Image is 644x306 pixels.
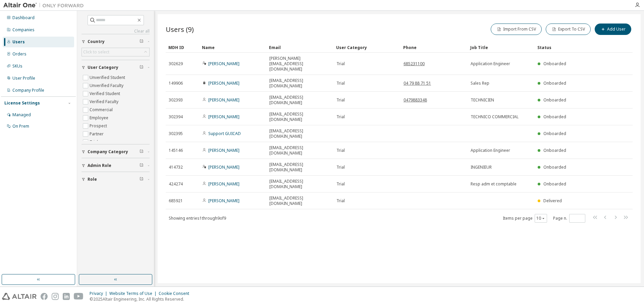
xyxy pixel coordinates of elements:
[543,164,566,170] span: Onboarded
[169,131,183,136] span: 302395
[169,198,183,204] span: 685921
[12,51,26,57] div: Orders
[3,2,87,9] img: Altair One
[404,61,425,67] tcxspan: Call 685231100 via 3CX
[168,42,197,53] div: MDH ID
[82,144,150,159] button: Company Category
[336,81,345,86] span: Trial
[336,148,345,153] span: Trial
[208,147,239,153] a: [PERSON_NAME]
[82,34,150,49] button: Country
[74,293,84,300] img: youtube.svg
[63,293,70,300] img: linkedin.svg
[169,114,183,120] span: 302394
[90,122,108,130] label: Prospect
[169,215,226,221] span: Showing entries 1 through 9 of 9
[12,112,31,118] div: Managed
[543,131,566,136] span: Onboarded
[471,114,519,120] span: TECHNICO COMMERCIAL
[12,124,29,129] div: On Prem
[109,291,159,296] div: Website Terms of Use
[536,216,545,221] button: 10
[88,39,105,44] span: Country
[208,181,239,187] a: [PERSON_NAME]
[90,296,193,302] p: © 2025 Altair Engineering, Inc. All Rights Reserved.
[543,114,566,120] span: Onboarded
[140,149,144,155] span: Clear filter
[82,60,150,75] button: User Category
[140,163,144,168] span: Clear filter
[88,149,128,155] span: Company Category
[140,177,144,182] span: Clear filter
[208,131,241,136] a: Support GUICAD
[169,81,183,86] span: 149906
[2,293,37,300] img: altair_logo.svg
[471,97,494,103] span: TECHNICIEN
[336,114,345,120] span: Trial
[159,291,193,296] div: Cookie Consent
[169,148,183,153] span: 145146
[269,112,330,122] span: [EMAIL_ADDRESS][DOMAIN_NAME]
[90,74,126,82] label: Unverified Student
[336,165,345,170] span: Trial
[471,81,489,86] span: Sales Rep
[166,25,194,34] span: Users (9)
[269,195,330,206] span: [EMAIL_ADDRESS][DOMAIN_NAME]
[269,128,330,139] span: [EMAIL_ADDRESS][DOMAIN_NAME]
[543,80,566,86] span: Onboarded
[208,80,239,86] a: [PERSON_NAME]
[169,181,183,187] span: 424274
[4,100,40,106] div: License Settings
[12,88,44,93] div: Company Profile
[543,198,562,204] span: Delivered
[471,181,517,187] span: Resp adm et comptable
[90,106,114,114] label: Commercial
[269,78,330,89] span: [EMAIL_ADDRESS][DOMAIN_NAME]
[269,179,330,189] span: [EMAIL_ADDRESS][DOMAIN_NAME]
[83,49,109,55] div: Click to select
[12,15,35,20] div: Dashboard
[88,65,118,70] span: User Category
[90,90,121,98] label: Verified Student
[208,97,239,103] a: [PERSON_NAME]
[537,42,592,53] div: Status
[82,172,150,187] button: Role
[140,39,144,44] span: Clear filter
[12,63,22,69] div: SKUs
[404,80,431,86] tcxspan: Call 04 79 88 71 51 via 3CX
[90,98,120,106] label: Verified Faculty
[336,42,398,53] div: User Category
[269,95,330,105] span: [EMAIL_ADDRESS][DOMAIN_NAME]
[208,114,239,120] a: [PERSON_NAME]
[90,114,110,122] label: Employee
[471,165,492,170] span: INGENIEUR
[169,97,183,103] span: 302393
[403,42,465,53] div: Phone
[82,158,150,173] button: Admin Role
[470,42,532,53] div: Job Title
[90,138,99,146] label: Trial
[503,214,547,223] span: Items per page
[269,162,330,173] span: [EMAIL_ADDRESS][DOMAIN_NAME]
[41,293,48,300] img: facebook.svg
[169,61,183,67] span: 302629
[553,214,585,223] span: Page n.
[336,198,345,204] span: Trial
[202,42,264,53] div: Name
[12,39,25,45] div: Users
[336,181,345,187] span: Trial
[269,145,330,156] span: [EMAIL_ADDRESS][DOMAIN_NAME]
[595,24,631,35] button: Add User
[208,198,239,204] a: [PERSON_NAME]
[546,24,591,35] button: Export To CSV
[90,291,109,296] div: Privacy
[208,164,239,170] a: [PERSON_NAME]
[543,97,566,103] span: Onboarded
[12,27,35,33] div: Companies
[336,61,345,67] span: Trial
[88,163,111,168] span: Admin Role
[140,65,144,70] span: Clear filter
[491,24,542,35] button: Import From CSV
[471,61,510,67] span: Application Engineer
[52,293,59,300] img: instagram.svg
